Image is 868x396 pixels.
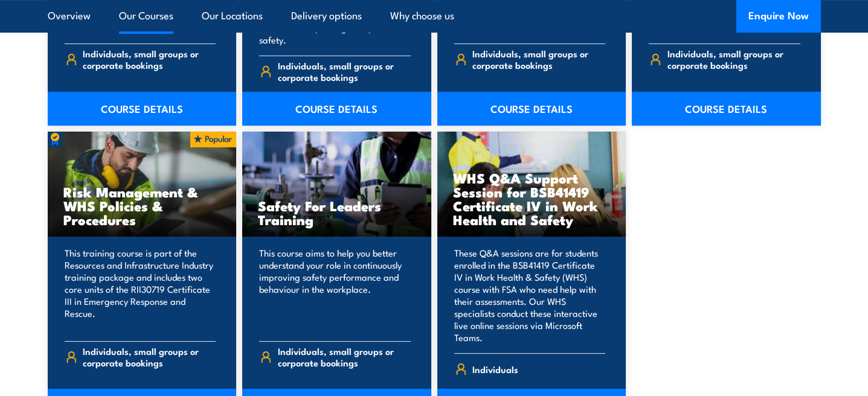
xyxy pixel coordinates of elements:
[63,185,221,226] h3: Risk Management & WHS Policies & Procedures
[242,92,431,126] a: COURSE DETAILS
[278,60,411,83] span: Individuals, small groups or corporate bookings
[278,345,411,368] span: Individuals, small groups or corporate bookings
[258,199,416,226] h3: Safety For Leaders Training
[259,247,411,331] p: This course aims to help you better understand your role in continuously improving safety perform...
[83,345,216,368] span: Individuals, small groups or corporate bookings
[48,92,237,126] a: COURSE DETAILS
[454,247,606,343] p: These Q&A sessions are for students enrolled in the BSB41419 Certificate IV in Work Health & Safe...
[83,48,216,71] span: Individuals, small groups or corporate bookings
[632,92,821,126] a: COURSE DETAILS
[65,247,216,331] p: This training course is part of the Resources and Infrastructure Industry training package and in...
[667,48,800,71] span: Individuals, small groups or corporate bookings
[453,171,611,226] h3: WHS Q&A Support Session for BSB41419 Certificate IV in Work Health and Safety
[437,92,626,126] a: COURSE DETAILS
[472,48,605,71] span: Individuals, small groups or corporate bookings
[472,360,518,378] span: Individuals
